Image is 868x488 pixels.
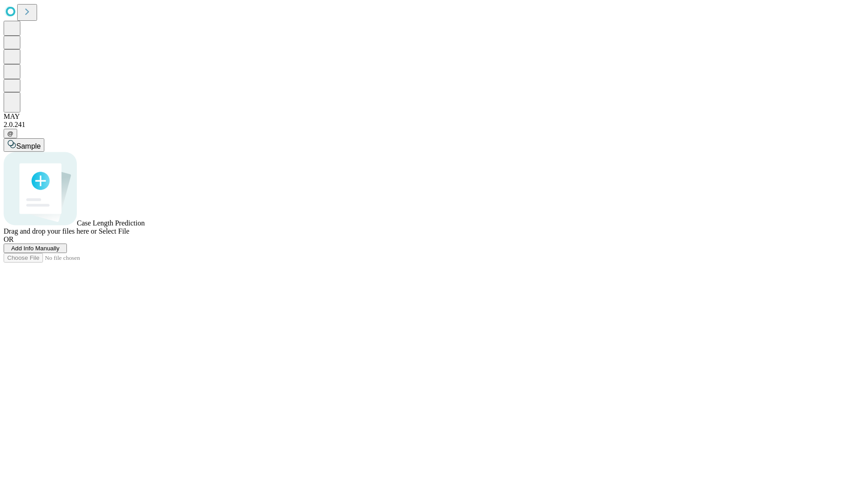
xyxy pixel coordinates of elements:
span: Drag and drop your files here or [4,227,97,235]
button: @ [4,129,17,138]
span: Sample [16,142,41,150]
span: Case Length Prediction [77,219,145,227]
div: MAY [4,113,864,121]
span: OR [4,235,14,243]
button: Add Info Manually [4,244,67,253]
div: 2.0.241 [4,121,864,129]
span: Select File [99,227,129,235]
button: Sample [4,138,44,152]
span: Add Info Manually [11,245,60,252]
span: @ [7,130,14,137]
